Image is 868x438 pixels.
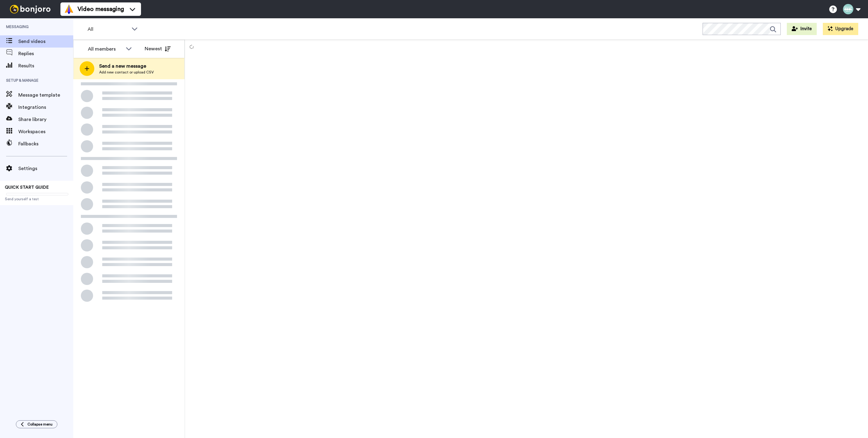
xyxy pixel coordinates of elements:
[99,62,154,70] span: Send a new message
[88,45,123,53] div: All members
[7,5,53,13] img: bj-logo-header-white.svg
[5,185,49,190] span: QUICK START GUIDE
[18,128,73,135] span: Workspaces
[140,43,175,55] button: Newest
[787,23,817,35] button: Invite
[18,104,73,111] span: Integrations
[78,5,124,13] span: Video messaging
[88,26,128,33] span: All
[5,197,68,201] span: Send yourself a test
[64,4,74,14] img: vm-color.svg
[27,422,52,427] span: Collapse menu
[18,62,73,69] span: Results
[18,38,73,45] span: Send videos
[99,70,154,75] span: Add new contact or upload CSV
[18,91,73,99] span: Message template
[823,23,858,35] button: Upgrade
[18,50,73,57] span: Replies
[18,140,73,148] span: Fallbacks
[18,116,73,123] span: Share library
[18,165,73,172] span: Settings
[16,420,57,428] button: Collapse menu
